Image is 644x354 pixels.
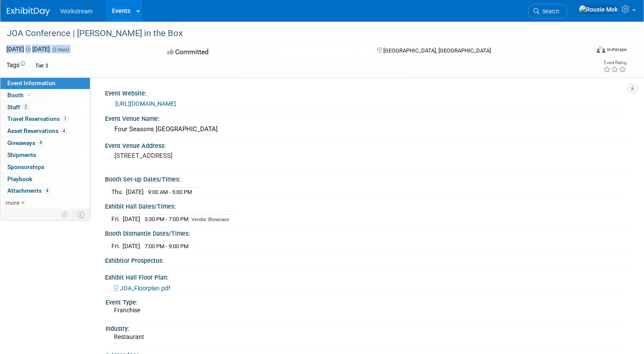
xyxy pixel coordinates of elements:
td: Fri. [111,215,123,224]
a: Event Information [0,77,90,89]
span: 4 [61,128,67,134]
span: 7:00 PM - 9:00 PM [145,243,188,249]
a: Staff2 [0,102,90,113]
a: Search [528,4,567,19]
span: Franchise [114,307,140,314]
div: JOA Conference | [PERSON_NAME] in the Box [4,26,574,41]
div: Booth Dismantle Dates/Times: [105,227,627,238]
a: JOA_Floorplan.pdf [114,285,170,292]
span: Restaurant [114,333,144,340]
span: 2 [22,104,29,110]
span: 4 [44,188,50,194]
div: Event Venue Address: [105,139,627,150]
span: 9:00 AM - 5:00 PM [148,189,192,195]
div: Exhibit Hall Dates/Times: [105,200,627,211]
a: Travel Reservations1 [0,113,90,125]
div: Four Seasons [GEOGRAPHIC_DATA] [111,123,620,136]
span: Playbook [7,175,32,182]
div: In-Person [607,46,627,53]
span: Asset Reservations [7,127,67,134]
td: [DATE] [123,215,140,224]
span: [DATE] [DATE] [6,46,50,52]
a: Playbook [0,173,90,185]
div: Tier 3 [33,62,51,71]
td: Personalize Event Tab Strip [58,209,73,220]
td: Fri. [111,242,123,251]
div: Industry: [105,322,623,333]
div: Event Format [534,45,627,58]
td: [DATE] [123,242,140,251]
span: Staff [7,104,29,111]
a: Sponsorships [0,161,90,173]
div: Event Venue Name: [105,112,627,123]
span: 4 [37,139,44,146]
span: Booth [7,92,34,99]
span: to [24,46,32,52]
a: Asset Reservations4 [0,125,90,137]
span: [GEOGRAPHIC_DATA], [GEOGRAPHIC_DATA] [383,47,491,54]
a: [URL][DOMAIN_NAME] [115,100,176,107]
td: Toggle Event Tabs [73,209,90,220]
td: Thu. [111,188,126,197]
span: Sponsorships [7,163,44,170]
i: Booth reservation complete [28,92,32,97]
div: Event Type: [105,296,623,307]
div: Event Rating [603,61,626,65]
span: (2 days) [51,47,69,52]
div: Exhibitor Prospectus: [105,254,627,265]
span: Workstream [60,8,92,15]
span: 1 [62,116,68,122]
pre: [STREET_ADDRESS] [114,152,313,160]
div: Event Website: [105,87,627,98]
span: Attachments [7,187,50,194]
span: Event Information [7,80,55,86]
td: [DATE] [126,188,144,197]
img: Format-Inperson.png [597,46,605,53]
img: ExhibitDay [7,7,50,16]
div: Committed [165,45,363,60]
span: Giveaways [7,139,44,146]
a: Booth [0,89,90,101]
span: Shipments [7,151,36,158]
span: Travel Reservations [7,115,68,122]
div: Exhibit Hall Floor Plan: [105,271,627,282]
span: JOA_Floorplan.pdf [120,285,170,292]
span: Search [539,8,559,15]
span: more [6,199,19,206]
a: Shipments [0,149,90,161]
a: Attachments4 [0,185,90,197]
span: Vendor Showcase [191,217,229,222]
td: Tags [6,61,25,71]
a: Giveaways4 [0,137,90,149]
img: Rousie Mok [579,5,618,14]
div: Booth Set-up Dates/Times: [105,173,627,184]
a: more [0,197,90,209]
span: 5:30 PM - 7:00 PM [145,216,188,222]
